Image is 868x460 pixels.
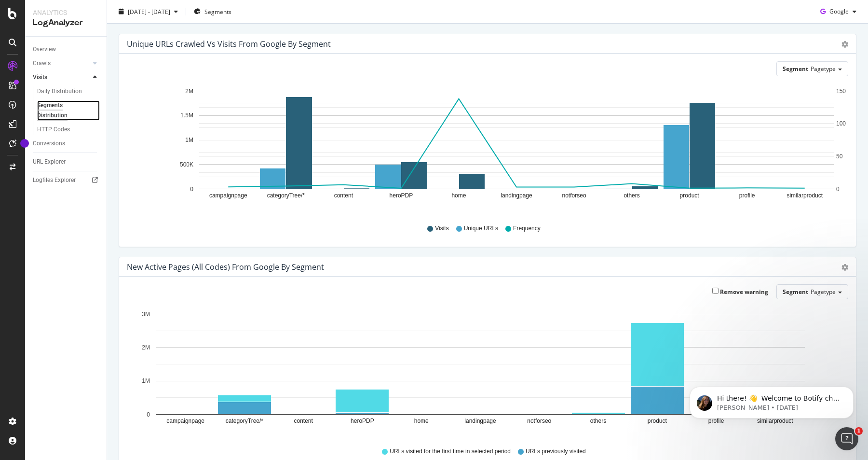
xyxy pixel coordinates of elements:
[829,7,849,15] span: Google
[33,72,90,83] a: Visits
[147,411,150,418] text: 0
[836,153,843,160] text: 50
[142,344,150,351] text: 2M
[142,378,150,385] text: 1M
[835,427,858,450] iframe: Intercom live chat
[180,112,193,119] text: 1.5M
[33,175,100,185] a: Logfiles Explorer
[33,58,51,69] div: Crawls
[811,65,836,73] span: Pagetype
[226,418,264,425] text: categoryTree/*
[334,193,353,199] text: content
[33,17,99,28] div: LogAnalyzer
[33,175,76,185] div: Logfiles Explorer
[209,193,247,199] text: campaignpage
[624,193,639,199] text: others
[33,139,65,149] div: Conversions
[590,418,606,425] text: others
[783,288,808,296] span: Segment
[464,418,496,425] text: landingpage
[37,86,82,97] div: Daily Distribution
[180,161,193,168] text: 500K
[836,121,846,127] text: 100
[20,139,29,148] div: Tooltip anchor
[712,288,719,294] input: Remove warning
[414,418,429,425] text: home
[294,418,313,425] text: content
[811,288,836,296] span: Pagetype
[836,88,846,95] text: 150
[675,366,868,434] iframe: Intercom notifications message
[562,193,586,199] text: notforseo
[712,288,768,296] label: Remove warning
[435,224,448,233] span: Visits
[33,58,90,69] a: Crawls
[267,193,305,199] text: categoryTree/*
[451,193,466,199] text: home
[855,427,863,435] span: 1
[33,72,47,83] div: Visits
[390,193,413,199] text: heroPDP
[115,4,182,19] button: [DATE] - [DATE]
[648,418,667,425] text: product
[37,100,91,121] div: Segments Distribution
[33,8,99,17] div: Analytics
[37,86,100,97] a: Daily Distribution
[127,84,848,215] svg: A chart.
[190,186,193,193] text: 0
[836,186,840,193] text: 0
[127,39,331,49] div: Unique URLs Crawled vs Visits from google by Segment
[128,7,170,15] span: [DATE] - [DATE]
[33,44,100,55] a: Overview
[33,157,66,167] div: URL Explorer
[526,447,586,456] span: URLs previously visited
[841,41,848,48] div: gear
[37,125,100,135] a: HTTP Codes
[33,44,56,55] div: Overview
[204,7,231,15] span: Segments
[190,4,235,19] button: Segments
[739,193,755,199] text: profile
[142,311,150,318] text: 3M
[127,262,324,272] div: New Active Pages (all codes) from google by Segment
[166,418,204,425] text: campaignpage
[33,139,100,149] a: Conversions
[37,125,70,135] div: HTTP Codes
[501,193,532,199] text: landingpage
[127,307,848,438] svg: A chart.
[33,157,100,167] a: URL Explorer
[390,447,511,456] span: URLs visited for the first time in selected period
[351,418,374,425] text: heroPDP
[680,193,700,199] text: product
[841,264,848,271] div: gear
[185,88,193,95] text: 2M
[185,137,193,144] text: 1M
[783,65,808,73] span: Segment
[787,193,823,199] text: similarproduct
[816,4,860,19] button: Google
[513,224,541,233] span: Frequency
[37,100,100,121] a: Segments Distribution
[527,418,551,425] text: notforseo
[464,224,498,233] span: Unique URLs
